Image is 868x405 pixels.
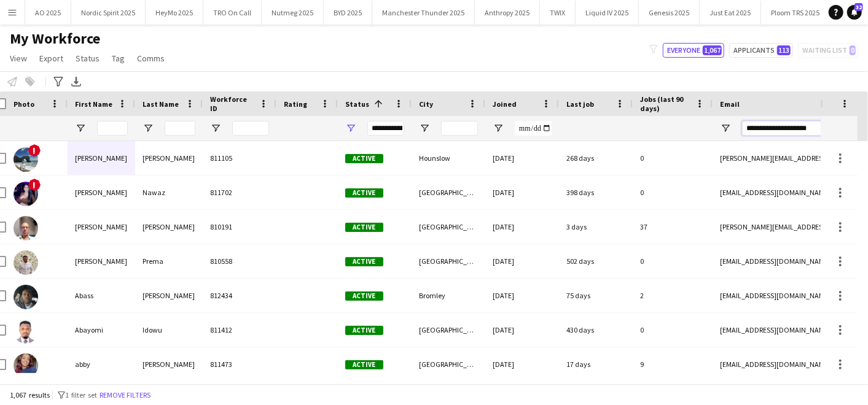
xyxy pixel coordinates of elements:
[14,216,38,241] img: Aaron Edwards
[663,43,724,58] button: Everyone1,067
[485,175,559,209] div: [DATE]
[68,313,135,347] div: Abayomi
[559,175,633,209] div: 398 days
[232,121,269,136] input: Workforce ID Filter Input
[540,1,576,25] button: TWIX
[14,353,38,378] img: abby thomas
[324,1,372,25] button: BYD 2025
[633,210,713,244] div: 37
[203,279,276,312] div: 812434
[566,99,594,109] span: Last job
[165,121,195,136] input: Last Name Filter Input
[68,210,135,244] div: [PERSON_NAME]
[10,53,27,64] span: View
[146,1,203,25] button: HeyMo 2025
[485,141,559,175] div: [DATE]
[720,123,731,134] button: Open Filter Menu
[135,210,203,244] div: [PERSON_NAME]
[135,279,203,312] div: [PERSON_NAME]
[720,99,740,109] span: Email
[412,279,485,312] div: Bromley
[203,347,276,381] div: 811473
[65,390,97,399] span: 1 filter set
[135,244,203,278] div: Prema
[28,144,41,156] span: !
[51,74,66,89] app-action-btn: Advanced filters
[135,347,203,381] div: [PERSON_NAME]
[345,123,356,134] button: Open Filter Menu
[203,141,276,175] div: 811105
[412,347,485,381] div: [GEOGRAPHIC_DATA]
[419,99,433,109] span: City
[14,285,38,309] img: Abass Allen
[493,99,517,109] span: Joined
[847,5,862,20] a: 32
[475,1,540,25] button: Anthropy 2025
[137,53,165,64] span: Comms
[14,99,34,109] span: Photo
[345,99,369,109] span: Status
[135,141,203,175] div: [PERSON_NAME]
[203,210,276,244] div: 810191
[485,244,559,278] div: [DATE]
[412,244,485,278] div: [GEOGRAPHIC_DATA]
[633,244,713,278] div: 0
[640,94,690,113] span: Jobs (last 90 days)
[71,50,104,66] a: Status
[75,99,112,109] span: First Name
[559,279,633,312] div: 75 days
[69,74,84,89] app-action-btn: Export XLSX
[515,121,552,136] input: Joined Filter Input
[210,123,221,134] button: Open Filter Menu
[633,141,713,175] div: 0
[68,141,135,175] div: [PERSON_NAME]
[14,147,38,172] img: Aakash Panuganti
[559,210,633,244] div: 3 days
[633,347,713,381] div: 9
[485,313,559,347] div: [DATE]
[68,347,135,381] div: abby
[412,175,485,209] div: [GEOGRAPHIC_DATA]
[345,188,383,198] span: Active
[143,123,154,134] button: Open Filter Menu
[39,53,63,64] span: Export
[143,99,179,109] span: Last Name
[28,179,41,191] span: !
[76,53,100,64] span: Status
[5,50,32,66] a: View
[25,1,71,25] button: AO 2025
[10,29,100,48] span: My Workforce
[345,326,383,335] span: Active
[559,347,633,381] div: 17 days
[68,279,135,312] div: Abass
[112,53,125,64] span: Tag
[703,45,722,55] span: 1,067
[75,123,86,134] button: Open Filter Menu
[639,1,700,25] button: Genesis 2025
[372,1,475,25] button: Manchester Thunder 2025
[34,50,68,66] a: Export
[135,175,203,209] div: Nawaz
[203,244,276,278] div: 810558
[97,388,153,402] button: Remove filters
[493,123,504,134] button: Open Filter Menu
[576,1,639,25] button: Liquid IV 2025
[485,210,559,244] div: [DATE]
[14,250,38,275] img: Aaron Prema
[559,141,633,175] div: 268 days
[71,1,146,25] button: Nordic Spirit 2025
[559,313,633,347] div: 430 days
[412,210,485,244] div: [GEOGRAPHIC_DATA]
[284,99,307,109] span: Rating
[345,223,383,232] span: Active
[107,50,130,66] a: Tag
[700,1,761,25] button: Just Eat 2025
[729,43,793,58] button: Applicants113
[412,313,485,347] div: [GEOGRAPHIC_DATA]
[559,244,633,278] div: 502 days
[262,1,324,25] button: Nutmeg 2025
[441,121,478,136] input: City Filter Input
[777,45,791,55] span: 113
[210,94,254,113] span: Workforce ID
[345,291,383,301] span: Active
